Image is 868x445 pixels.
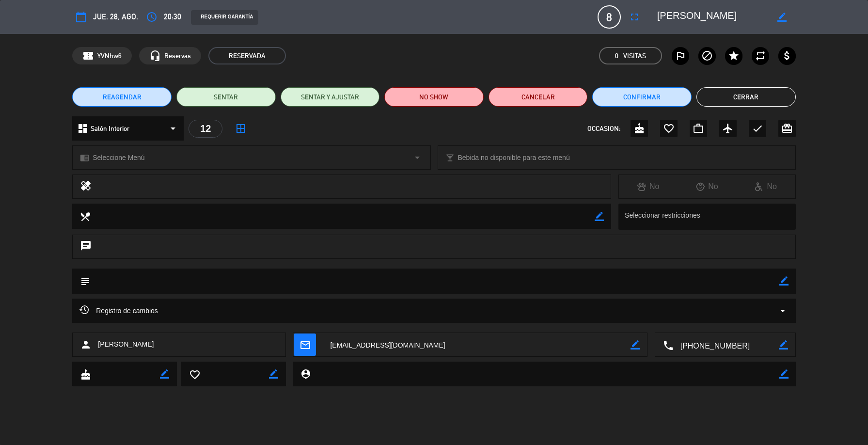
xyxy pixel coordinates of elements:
i: work_outline [693,123,704,134]
i: card_giftcard [781,123,793,134]
i: fullscreen [629,11,640,23]
i: border_color [779,340,788,350]
div: 12 [189,120,222,138]
i: arrow_drop_down [411,152,423,163]
i: airplanemode_active [722,123,734,134]
i: border_color [160,369,169,379]
span: Seleccione Menú [93,152,144,163]
span: jue. 28, ago. [93,11,138,23]
i: attach_money [781,50,793,62]
div: No [619,180,678,193]
span: confirmation_number [82,50,94,62]
span: 20:30 [164,11,181,23]
i: chrome_reader_mode [80,153,89,162]
button: access_time [143,8,160,26]
span: 0 [615,50,618,62]
button: NO SHOW [384,87,484,107]
span: REAGENDAR [103,92,142,102]
button: calendar_today [72,8,90,26]
i: person_pin [300,368,311,379]
i: headset_mic [149,50,161,62]
i: block [701,50,713,62]
i: outlined_flag [675,50,686,62]
i: star [728,50,740,62]
i: local_phone [663,340,673,350]
i: border_color [779,276,789,286]
i: border_color [595,212,604,221]
span: Bebida no disponible para este menú [458,152,570,163]
span: YVNhw6 [97,50,122,62]
span: Reservas [164,50,191,62]
span: [PERSON_NAME] [98,339,154,350]
button: fullscreen [626,8,643,26]
span: 8 [598,5,621,29]
i: local_dining [79,211,90,222]
div: No [678,180,736,193]
i: cake [633,123,645,134]
i: chat [80,240,92,254]
i: border_color [269,369,278,379]
i: person [80,339,92,350]
i: border_all [235,123,247,134]
i: access_time [146,11,158,23]
i: border_color [779,369,789,379]
i: arrow_drop_down [777,305,789,317]
button: Confirmar [592,87,692,107]
i: subject [79,276,90,286]
i: local_bar [445,153,455,162]
span: OCCASION: [587,123,620,134]
button: Cancelar [489,87,588,107]
i: favorite_border [663,123,675,134]
i: calendar_today [75,11,87,23]
i: mail_outline [300,339,310,350]
i: check [752,123,763,134]
i: border_color [631,340,640,350]
em: Visitas [623,50,646,62]
div: No [737,180,795,193]
button: Cerrar [696,87,796,107]
i: favorite_border [189,369,200,380]
span: RESERVADA [208,47,286,64]
button: SENTAR [176,87,276,107]
i: border_color [777,13,787,22]
i: arrow_drop_down [167,123,179,134]
i: repeat [755,50,766,62]
button: REAGENDAR [72,87,172,107]
span: Registro de cambios [79,305,158,317]
i: healing [80,180,92,193]
span: Salón Interior [91,123,129,134]
div: REQUERIR GARANTÍA [191,10,258,25]
button: SENTAR Y AJUSTAR [281,87,380,107]
i: cake [80,369,91,380]
i: dashboard [77,123,89,134]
